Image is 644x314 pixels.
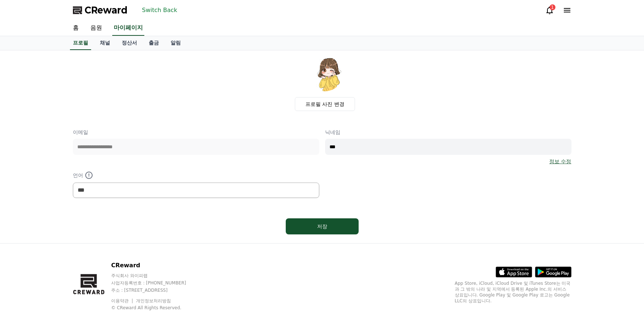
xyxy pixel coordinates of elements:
[67,20,85,36] a: 홈
[286,218,359,234] button: 저장
[112,20,144,36] a: 마이페이지
[73,129,319,136] p: 이메일
[111,261,200,270] p: CReward
[85,4,128,16] span: CReward
[325,129,571,136] p: 닉네임
[116,36,143,50] a: 정산서
[70,36,91,50] a: 프로필
[85,20,108,36] a: 음원
[545,6,554,15] a: 1
[111,298,134,303] a: 이용약관
[165,36,187,50] a: 알림
[550,4,555,10] div: 1
[139,4,180,16] button: Switch Back
[295,97,355,111] label: 프로필 사진 변경
[455,280,571,304] p: App Store, iCloud, iCloud Drive 및 iTunes Store는 미국과 그 밖의 나라 및 지역에서 등록된 Apple Inc.의 서비스 상표입니다. Goo...
[111,287,200,293] p: 주소 : [STREET_ADDRESS]
[94,36,116,50] a: 채널
[73,4,128,16] a: CReward
[308,56,343,91] img: profile_image
[549,158,571,165] a: 정보 수정
[111,273,200,279] p: 주식회사 와이피랩
[111,280,200,286] p: 사업자등록번호 : [PHONE_NUMBER]
[73,171,319,180] p: 언어
[143,36,165,50] a: 출금
[300,223,344,230] div: 저장
[111,305,200,311] p: © CReward All Rights Reserved.
[136,298,171,303] a: 개인정보처리방침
